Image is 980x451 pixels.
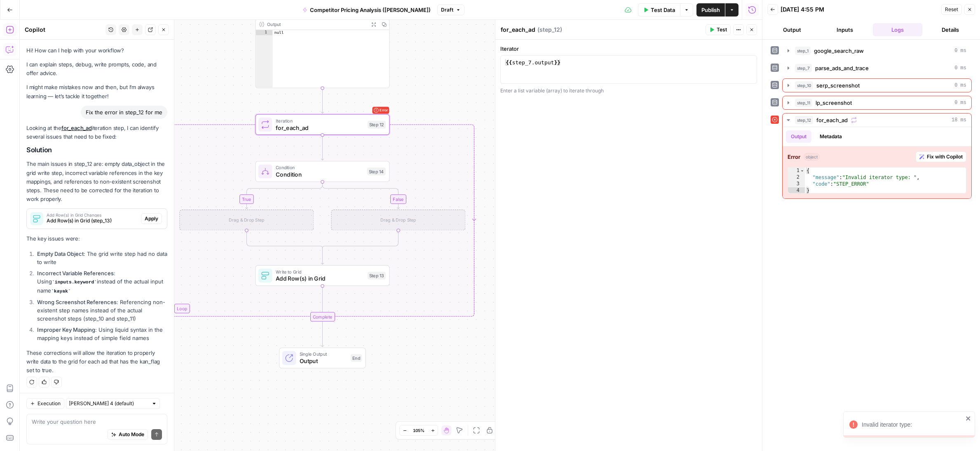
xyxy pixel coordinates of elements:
[500,87,757,94] div: Enter a list variable (array) to iterate through
[35,298,167,323] li: : Referencing non-existent step names instead of the actual screenshot steps (step_10 and step_11)
[945,6,958,13] span: Reset
[300,357,347,365] span: Output
[245,182,322,209] g: Edge from step_14 to step_14-if-ghost
[179,210,314,230] div: Drag & Drop Step
[788,168,805,174] div: 1
[108,429,148,440] button: Auto Mode
[786,130,811,143] button: Output
[26,160,167,203] p: The main issues in step_12 are: empty data_object in the grid write step, incorrect variable refe...
[862,420,963,429] div: Invalid iterator type:
[26,146,167,154] h2: Solution
[26,46,167,55] p: Hi! How can I help with your workflow?
[331,210,465,230] div: Drag & Drop Step
[795,81,813,90] span: step_10
[795,47,811,55] span: step_1
[298,3,436,17] button: Competitor Pricing Analysis ([PERSON_NAME])
[916,151,966,162] button: Fix with Copilot
[322,182,399,209] g: Edge from step_14 to step_14-else-ghost
[26,83,167,100] p: I might make mistakes now and then, but I’m always learning — let’s tackle it together!
[815,64,869,72] span: parse_ads_and_trace
[69,399,148,408] input: Claude Sonnet 4 (default)
[255,312,389,321] div: Complete
[651,6,675,14] span: Test Data
[954,99,966,106] span: 0 ms
[276,164,363,171] span: Condition
[26,124,167,141] p: Looking at the iteration step, I can identify several issues that need to be fixed:
[795,99,812,107] span: step_11
[788,174,805,181] div: 2
[783,96,971,109] button: 0 ms
[321,321,324,347] g: Edge from step_12-iteration-end to end
[81,106,167,119] div: Fix the error in step_12 for me
[706,24,731,35] button: Test
[500,45,757,53] label: Iterator
[321,248,324,264] g: Edge from step_14-conditional-end to step_13
[941,4,962,15] button: Reset
[310,312,335,321] div: Complete
[276,123,364,132] span: for_each_ad
[954,47,966,54] span: 0 ms
[815,130,847,143] button: Metadata
[61,125,92,131] a: for_each_ad
[873,23,922,36] button: Logs
[954,82,966,89] span: 0 ms
[952,116,966,124] span: 18 ms
[52,280,97,285] code: inputs.keyword
[47,213,138,217] span: Add Row(s) in Grid Changes
[804,153,820,161] span: object
[300,351,347,358] span: Single Output
[276,170,363,179] span: Condition
[310,6,431,14] span: Competitor Pricing Analysis ([PERSON_NAME])
[783,44,971,57] button: 0 ms
[966,415,971,422] button: close
[368,120,386,128] div: Step 12
[788,181,805,187] div: 3
[767,23,817,36] button: Output
[321,135,324,160] g: Edge from step_12 to step_14
[800,168,804,174] span: Toggle code folding, rows 1 through 4
[37,270,114,276] strong: Incorrect Variable References
[814,47,864,55] span: google_search_raw
[276,117,364,124] span: Iteration
[413,427,424,434] span: 105%
[35,326,167,342] li: : Using liquid syntax in the mapping keys instead of simple field names
[816,116,848,124] span: for_each_ad
[145,215,158,222] span: Apply
[26,398,64,409] button: Execution
[321,88,324,113] g: Edge from step_11 to step_12
[537,26,562,34] span: ( step_12 )
[322,230,398,250] g: Edge from step_14-else-ghost to step_14-conditional-end
[638,3,680,17] button: Test Data
[25,26,103,34] div: Copilot
[783,127,971,198] div: 18 ms
[701,6,720,14] span: Publish
[246,230,322,250] g: Edge from step_14-if-ghost to step_14-conditional-end
[795,116,813,124] span: step_12
[35,250,167,266] li: : The grid write step had no data to write
[38,400,61,407] span: Execution
[141,213,162,224] button: Apply
[783,113,971,127] button: 18 ms
[816,81,860,90] span: serp_screenshot
[256,30,273,35] div: 1
[47,217,138,224] span: Add Row(s) in Grid (step_13)
[37,250,84,257] strong: Empty Data Object
[788,153,800,161] strong: Error
[255,265,389,286] div: Write to GridAdd Row(s) in GridStep 13
[437,5,464,15] button: Draft
[367,168,386,175] div: Step 14
[276,268,364,275] span: Write to Grid
[820,23,870,36] button: Inputs
[255,114,389,135] div: LoopErrorIterationfor_each_adStep 12
[255,347,389,368] div: Single OutputOutputEnd
[276,274,364,283] span: Add Row(s) in Grid
[26,349,167,375] p: These corrections will allow the iteration to properly write data to the grid for each ad that ha...
[35,269,167,295] li: : Using instead of the actual input name
[816,99,852,107] span: lp_screenshot
[717,26,727,33] span: Test
[954,64,966,72] span: 0 ms
[37,326,95,333] strong: Improper Key Mapping
[441,6,453,14] span: Draft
